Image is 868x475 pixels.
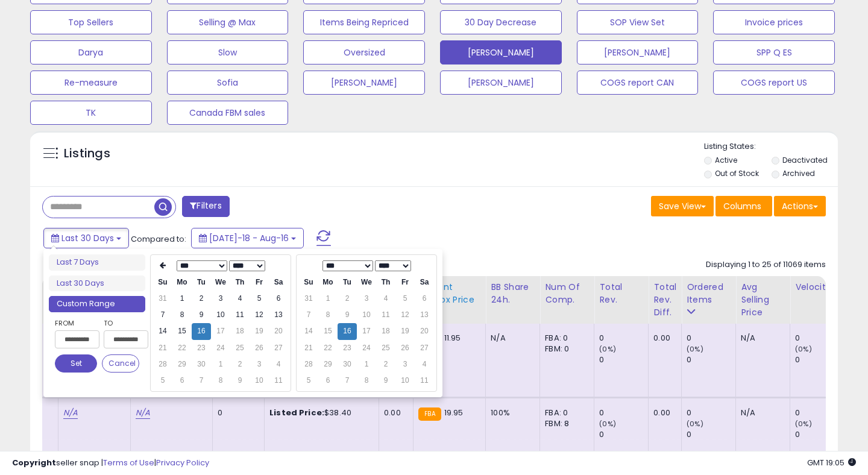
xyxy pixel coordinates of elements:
a: N/A [63,407,78,419]
button: [PERSON_NAME] [440,40,562,64]
td: 29 [172,356,192,373]
td: 8 [357,373,376,389]
div: $38.40 [269,407,370,418]
div: FBA: 0 [545,407,585,418]
small: (0%) [795,419,812,429]
label: Out of Stock [715,168,759,178]
td: 27 [269,340,288,356]
div: FBM: 8 [545,418,585,429]
td: 9 [376,373,395,389]
td: 12 [250,307,269,323]
td: 25 [376,340,395,356]
a: Terms of Use [103,457,154,468]
td: 14 [299,323,318,339]
p: Listing States: [704,141,838,153]
small: (0%) [687,419,703,429]
small: (0%) [599,419,616,429]
td: 30 [192,356,211,373]
td: 2 [338,291,357,307]
div: Total Rev. Diff. [653,281,676,319]
div: BB Share 24h. [491,281,535,306]
div: Ordered Items [687,281,731,306]
td: 28 [299,356,318,373]
button: 30 Day Decrease [440,10,562,34]
td: 4 [230,291,250,307]
td: 18 [376,323,395,339]
td: 17 [357,323,376,339]
td: 2 [376,356,395,373]
td: 29 [318,356,338,373]
th: Su [153,274,172,291]
td: 15 [172,323,192,339]
div: 0 [687,429,735,440]
td: 22 [172,340,192,356]
div: Avg Selling Price [741,281,785,319]
th: We [357,274,376,291]
div: 0 [599,333,648,344]
th: Sa [415,274,434,291]
td: 16 [192,323,211,339]
td: 19 [250,323,269,339]
label: Deactivated [782,155,828,165]
td: 24 [211,340,230,356]
td: 2 [230,356,250,373]
td: 1 [318,291,338,307]
td: 21 [299,340,318,356]
button: Invoice prices [713,10,835,34]
th: Fr [250,274,269,291]
div: 0 [795,407,844,418]
td: 5 [250,291,269,307]
b: Listed Price: [269,407,324,418]
button: TK [30,101,152,125]
button: [DATE]-18 - Aug-16 [191,228,304,248]
div: Current Buybox Price [418,281,480,306]
label: Active [715,155,737,165]
button: Darya [30,40,152,64]
li: Last 30 Days [49,275,145,292]
th: Tu [192,274,211,291]
th: Tu [338,274,357,291]
td: 13 [269,307,288,323]
td: 1 [172,291,192,307]
td: 23 [192,340,211,356]
td: 27 [415,340,434,356]
td: 10 [250,373,269,389]
li: Custom Range [49,296,145,312]
td: 24 [357,340,376,356]
button: Top Sellers [30,10,152,34]
td: 4 [269,356,288,373]
div: 0.00 [653,333,672,344]
strong: Copyright [12,457,56,468]
th: Mo [318,274,338,291]
div: 0.00 [653,407,672,418]
td: 7 [338,373,357,389]
td: 7 [153,307,172,323]
td: 7 [192,373,211,389]
th: Su [299,274,318,291]
button: Re-measure [30,71,152,95]
div: 0 [795,333,844,344]
td: 18 [230,323,250,339]
span: 19.95 [444,407,464,418]
button: Oversized [303,40,425,64]
div: 0 [795,354,844,365]
div: Total Rev. [599,281,643,306]
td: 9 [338,307,357,323]
div: 0 [687,354,735,365]
span: 2025-09-16 19:05 GMT [807,457,856,468]
td: 31 [153,291,172,307]
td: 14 [153,323,172,339]
span: Columns [723,200,761,212]
td: 30 [338,356,357,373]
td: 1 [211,356,230,373]
td: 2 [192,291,211,307]
td: 10 [395,373,415,389]
a: N/A [136,407,150,419]
th: Sa [269,274,288,291]
td: 22 [318,340,338,356]
div: N/A [491,333,530,344]
td: 11 [376,307,395,323]
button: Items Being Repriced [303,10,425,34]
button: Cancel [102,354,139,373]
td: 31 [299,291,318,307]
